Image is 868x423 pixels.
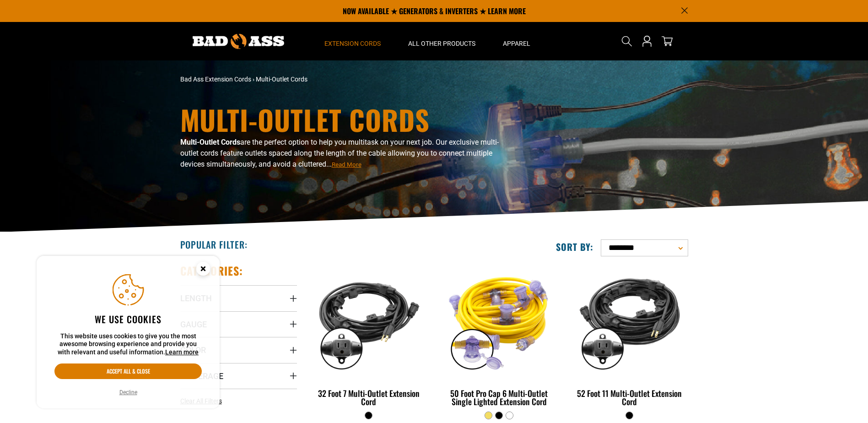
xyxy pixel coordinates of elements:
span: All Other Products [408,39,475,48]
summary: Apparel [489,22,544,60]
span: Multi-Outlet Cords [256,76,307,83]
div: 50 Foot Pro Cap 6 Multi-Outlet Single Lighted Extension Cord [441,389,557,406]
span: Extension Cords [324,39,381,48]
button: Accept all & close [54,363,202,379]
nav: breadcrumbs [180,75,514,84]
span: are the perfect option to help you multitask on your next job. Our exclusive multi-outlet cords f... [180,138,499,168]
summary: Amperage [180,363,297,389]
summary: All Other Products [394,22,489,60]
summary: Gauge [180,311,297,337]
h2: We use cookies [54,313,202,325]
img: Bad Ass Extension Cords [193,34,284,49]
span: Read More [332,161,361,168]
h1: Multi-Outlet Cords [180,106,514,133]
div: 52 Foot 11 Multi-Outlet Extension Cord [571,389,688,406]
span: Apparel [503,39,530,48]
div: 32 Foot 7 Multi-Outlet Extension Cord [311,389,427,406]
h2: Popular Filter: [180,239,248,250]
span: › [253,76,254,83]
p: This website uses cookies to give you the most awesome browsing experience and provide you with r... [54,332,202,357]
a: Learn more [165,348,199,356]
img: black [311,268,426,374]
aside: Cookie Consent [37,256,220,409]
summary: Extension Cords [311,22,394,60]
label: Sort by: [556,241,593,253]
a: yellow 50 Foot Pro Cap 6 Multi-Outlet Single Lighted Extension Cord [441,264,557,411]
summary: Color [180,337,297,363]
img: black [572,268,687,374]
a: black 32 Foot 7 Multi-Outlet Extension Cord [311,264,427,411]
a: black 52 Foot 11 Multi-Outlet Extension Cord [571,264,688,411]
img: yellow [442,268,557,374]
summary: Length [180,285,297,311]
b: Multi-Outlet Cords [180,138,240,146]
summary: Search [620,34,634,49]
a: Bad Ass Extension Cords [180,76,251,83]
button: Decline [117,388,140,397]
